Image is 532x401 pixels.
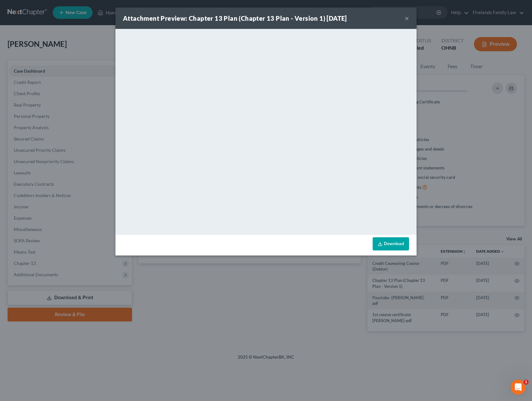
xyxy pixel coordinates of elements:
iframe: <object ng-attr-data='[URL][DOMAIN_NAME]' type='application/pdf' width='100%' height='650px'></ob... [115,29,417,233]
button: × [405,14,409,22]
a: Download [373,237,409,250]
iframe: Intercom live chat [511,380,526,395]
span: 1 [524,380,529,385]
strong: Attachment Preview: Chapter 13 Plan (Chapter 13 Plan - Version 1) [DATE] [123,14,347,22]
